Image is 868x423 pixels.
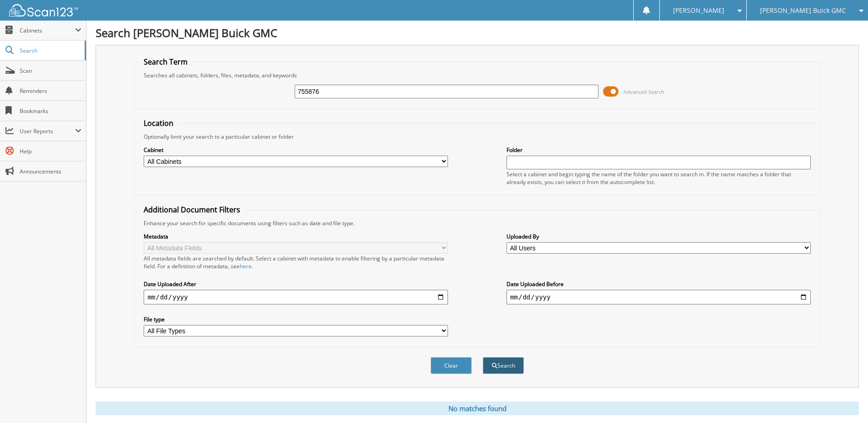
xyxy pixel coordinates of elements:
[139,205,245,215] legend: Additional Document Filters
[9,4,78,16] img: scan123-logo-white.svg
[20,47,80,54] span: Search
[20,107,81,115] span: Bookmarks
[431,357,472,374] button: Clear
[144,315,448,323] label: File type
[20,168,81,175] span: Announcements
[624,88,664,95] span: Advanced Search
[20,87,81,95] span: Reminders
[20,127,75,135] span: User Reports
[139,71,815,79] div: Searches all cabinets, folders, files, metadata, and keywords
[144,233,448,240] label: Metadata
[507,170,811,186] div: Select a cabinet and begin typing the name of the folder you want to search in. If the name match...
[20,147,81,155] span: Help
[20,67,81,75] span: Scan
[507,290,811,304] input: end
[507,233,811,240] label: Uploaded By
[144,146,448,154] label: Cabinet
[507,280,811,288] label: Date Uploaded Before
[139,118,178,128] legend: Location
[96,25,859,40] h1: Search [PERSON_NAME] Buick GMC
[144,280,448,288] label: Date Uploaded After
[139,219,815,227] div: Enhance your search for specific documents using filters such as date and file type.
[139,57,192,67] legend: Search Term
[144,255,448,270] div: All metadata fields are searched by default. Select a cabinet with metadata to enable filtering b...
[483,357,524,374] button: Search
[240,262,252,270] a: here
[96,401,859,415] div: No matches found
[144,290,448,304] input: start
[822,379,868,423] iframe: Chat Widget
[139,133,815,141] div: Optionally limit your search to a particular cabinet or folder
[673,8,724,13] span: [PERSON_NAME]
[507,146,811,154] label: Folder
[760,8,846,13] span: [PERSON_NAME] Buick GMC
[20,27,75,34] span: Cabinets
